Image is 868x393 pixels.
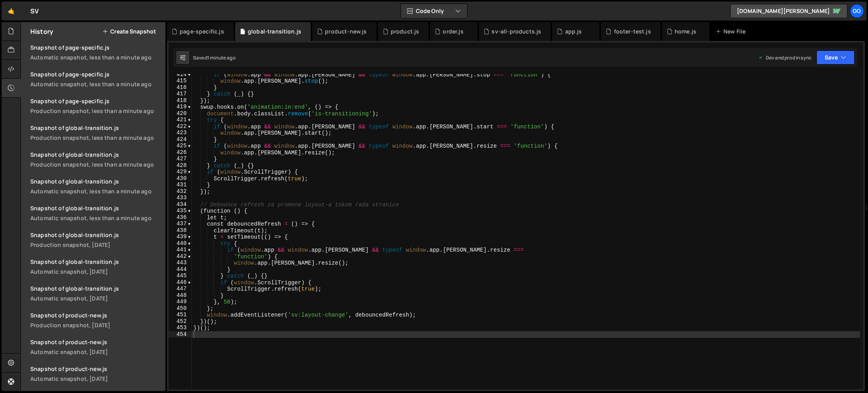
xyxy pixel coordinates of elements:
div: Automatic snapshot, less than a minute ago [30,54,161,61]
div: Automatic snapshot, less than a minute ago [30,187,161,195]
div: home.js [675,28,696,35]
div: page-specific.js [180,28,224,35]
a: Snapshot of product-new.js Automatic snapshot, [DATE] [26,360,165,387]
div: 414 [169,71,192,78]
div: 448 [169,292,192,299]
div: Snapshot of global-transition.js [30,231,161,239]
div: 431 [169,182,192,188]
a: Snapshot of product-new.js Production snapshot, [DATE] [26,307,165,334]
div: 1 minute ago [207,54,236,61]
div: 429 [169,169,192,175]
div: 427 [169,156,192,162]
a: 🤙 [2,2,21,20]
div: sv-all-products.js [491,28,541,35]
div: 425 [169,143,192,149]
div: Snapshot of page-specific.js [30,97,161,105]
div: Dev and prod in sync [758,54,812,61]
div: global-transition.js [248,28,301,35]
div: Automatic snapshot, [DATE] [30,348,161,356]
div: Production snapshot, less than a minute ago [30,107,161,115]
a: Snapshot of global-transition.js Automatic snapshot, [DATE] [26,280,165,307]
div: 445 [169,273,192,279]
div: 446 [169,279,192,286]
div: 420 [169,110,192,117]
div: 439 [169,234,192,240]
div: Automatic snapshot, less than a minute ago [30,214,161,222]
div: 436 [169,214,192,221]
a: Snapshot of page-specific.jsProduction snapshot, less than a minute ago [26,93,165,119]
a: Snapshot of global-transition.jsProduction snapshot, less than a minute ago [26,119,165,146]
div: order.js [443,28,463,35]
div: 442 [169,253,192,260]
div: Production snapshot, [DATE] [30,321,161,329]
div: Snapshot of global-transition.js [30,285,161,292]
div: 428 [169,162,192,169]
div: app.js [565,28,582,35]
div: 421 [169,117,192,123]
div: Snapshot of product-new.js [30,311,161,319]
div: 434 [169,201,192,208]
a: Snapshot of global-transition.jsAutomatic snapshot, less than a minute ago [26,173,165,200]
a: Snapshot of global-transition.js Automatic snapshot, [DATE] [26,253,165,280]
a: go [850,4,864,18]
div: product.js [391,28,419,35]
div: 415 [169,78,192,84]
div: 440 [169,240,192,247]
a: Snapshot of global-transition.jsAutomatic snapshot, less than a minute ago [26,200,165,226]
div: 426 [169,149,192,156]
div: 422 [169,123,192,130]
div: Snapshot of product-new.js [30,338,161,346]
div: Automatic snapshot, [DATE] [30,268,161,275]
div: 418 [169,97,192,104]
div: Automatic snapshot, less than a minute ago [30,80,161,88]
div: footer-test.js [614,28,651,35]
h2: History [30,27,53,36]
div: 419 [169,104,192,110]
a: Snapshot of page-specific.jsAutomatic snapshot, less than a minute ago [26,39,165,66]
div: 450 [169,305,192,312]
div: 423 [169,130,192,136]
div: Production snapshot, less than a minute ago [30,161,161,168]
div: 416 [169,84,192,91]
div: Snapshot of page-specific.js [30,44,161,51]
div: 430 [169,175,192,182]
div: 432 [169,188,192,195]
div: 449 [169,298,192,305]
div: Snapshot of global-transition.js [30,204,161,212]
div: Saved [193,54,236,61]
div: 437 [169,221,192,227]
div: Snapshot of global-transition.js [30,124,161,132]
a: Snapshot of global-transition.js Production snapshot, [DATE] [26,226,165,253]
a: Snapshot of global-transition.jsProduction snapshot, less than a minute ago [26,146,165,173]
div: 452 [169,318,192,325]
a: Snapshot of page-specific.jsAutomatic snapshot, less than a minute ago [26,66,165,93]
a: Snapshot of product-new.js Automatic snapshot, [DATE] [26,334,165,360]
div: 454 [169,331,192,338]
div: product-new.js [325,28,367,35]
div: Snapshot of product-new.js [30,365,161,373]
div: SV [30,6,39,16]
div: 441 [169,247,192,253]
div: 447 [169,285,192,292]
div: Production snapshot, less than a minute ago [30,134,161,141]
div: Snapshot of global-transition.js [30,258,161,265]
div: 451 [169,311,192,318]
div: 443 [169,260,192,266]
button: Create Snapshot [102,28,156,35]
div: Automatic snapshot, [DATE] [30,375,161,382]
a: [DOMAIN_NAME][PERSON_NAME] [730,4,848,18]
div: 424 [169,136,192,143]
div: Snapshot of global-transition.js [30,178,161,185]
div: 453 [169,324,192,331]
div: New File [716,28,749,35]
button: Save [816,50,855,65]
div: Production snapshot, [DATE] [30,241,161,248]
div: Snapshot of global-transition.js [30,151,161,158]
div: Snapshot of page-specific.js [30,70,161,78]
div: 438 [169,227,192,234]
div: Automatic snapshot, [DATE] [30,295,161,302]
button: Code Only [401,4,467,18]
div: 444 [169,266,192,273]
div: 435 [169,208,192,214]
